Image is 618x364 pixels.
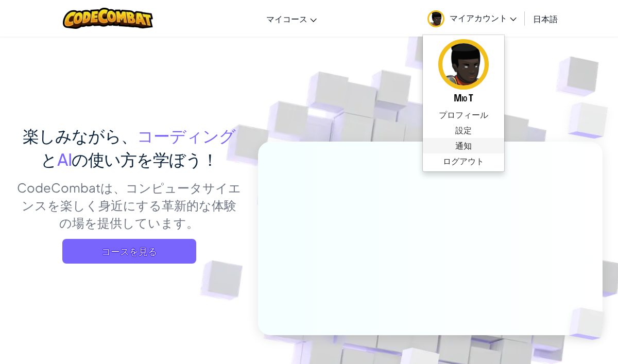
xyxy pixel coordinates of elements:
[72,149,218,169] span: の使い方を学ぼう！
[450,12,517,23] span: マイアカウント
[455,140,472,152] span: 通知
[137,125,235,146] span: コーディング
[533,13,558,24] span: 日本語
[423,107,504,123] a: プロフィール
[422,2,522,34] a: マイアカウント
[433,90,494,106] h5: Mio T
[62,239,196,264] a: コースを見る
[23,125,137,146] span: 楽しみながら、
[438,39,489,90] img: avatar
[57,149,72,169] span: AI
[41,149,57,169] span: と
[261,5,322,32] a: マイコース
[266,13,307,24] span: マイコース
[528,5,563,32] a: 日本語
[423,38,504,107] a: Mio T
[63,8,153,29] img: CodeCombat logo
[427,10,444,27] img: avatar
[423,123,504,138] a: 設定
[423,138,504,153] a: 通知
[15,179,243,231] p: CodeCombatは、コンピュータサイエンスを楽しく身近にする革新的な体験の場を提供しています。
[423,153,504,169] a: ログアウト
